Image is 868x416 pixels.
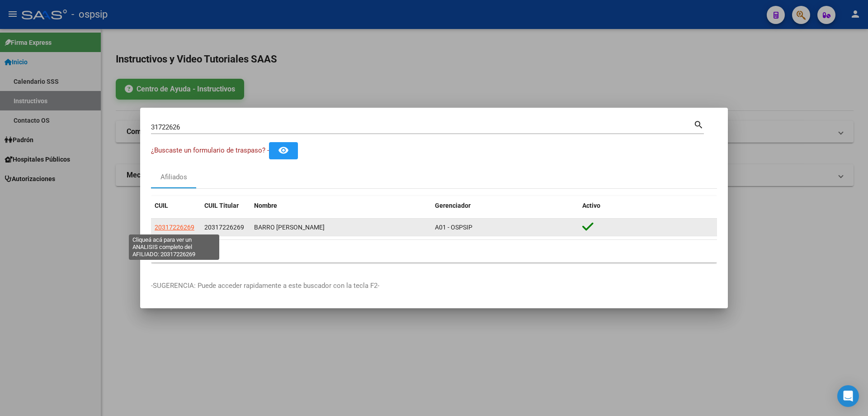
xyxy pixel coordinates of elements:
[693,119,704,129] mat-icon: search
[204,224,244,231] span: 20317226269
[837,385,859,407] div: Open Intercom Messenger
[435,202,471,209] span: Gerenciador
[435,224,472,231] span: A01 - OSPSIP
[160,172,187,182] div: Afiliados
[201,196,250,215] datatable-header-cell: CUIL Titular
[278,145,289,156] mat-icon: remove_red_eye
[155,202,168,209] span: CUIL
[254,202,277,209] span: Nombre
[254,222,428,233] div: BARRO [PERSON_NAME]
[582,202,600,209] span: Activo
[151,146,269,154] span: ¿Buscaste un formulario de traspaso? -
[155,224,194,231] span: 20317226269
[151,281,717,291] p: -SUGERENCIA: Puede acceder rapidamente a este buscador con la tecla F2-
[579,196,717,215] datatable-header-cell: Activo
[151,196,201,215] datatable-header-cell: CUIL
[151,240,717,263] div: 1 total
[204,202,239,209] span: CUIL Titular
[250,196,431,215] datatable-header-cell: Nombre
[431,196,579,215] datatable-header-cell: Gerenciador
